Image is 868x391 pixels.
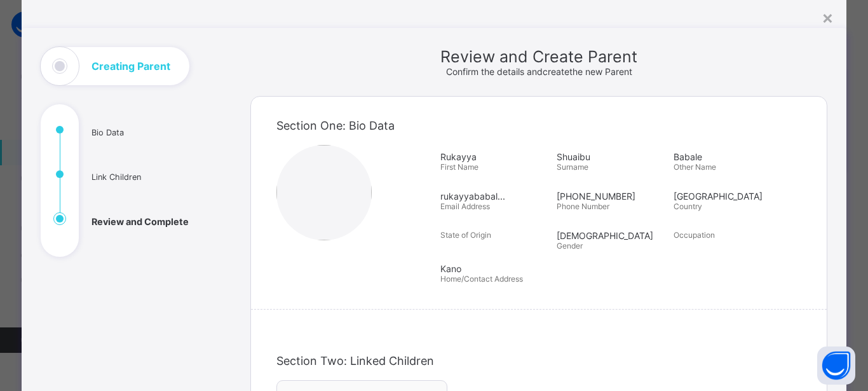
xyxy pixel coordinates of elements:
[822,6,834,28] div: ×
[446,66,632,77] span: Confirm the details and create the new Parent
[674,162,716,172] span: Other Name
[92,61,170,71] h1: Creating Parent
[557,230,667,241] span: [DEMOGRAPHIC_DATA]
[674,191,783,202] span: [GEOGRAPHIC_DATA]
[440,202,490,211] span: Email Address
[276,354,434,367] span: Section Two: Linked Children
[440,274,523,284] span: Home/Contact Address
[557,151,667,162] span: Shuaibu
[557,191,667,202] span: [PHONE_NUMBER]
[674,230,715,240] span: Occupation
[440,191,550,202] span: rukayyababal...
[557,202,609,211] span: Phone Number
[440,151,550,162] span: Rukayya
[557,162,588,172] span: Surname
[674,202,702,211] span: Country
[674,151,783,162] span: Babale
[440,230,491,240] span: State of Origin
[817,346,855,385] button: Open asap
[557,241,583,250] span: Gender
[250,47,827,66] span: Review and Create Parent
[276,119,395,132] span: Section One: Bio Data
[440,162,478,172] span: First Name
[440,263,808,274] span: Kano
